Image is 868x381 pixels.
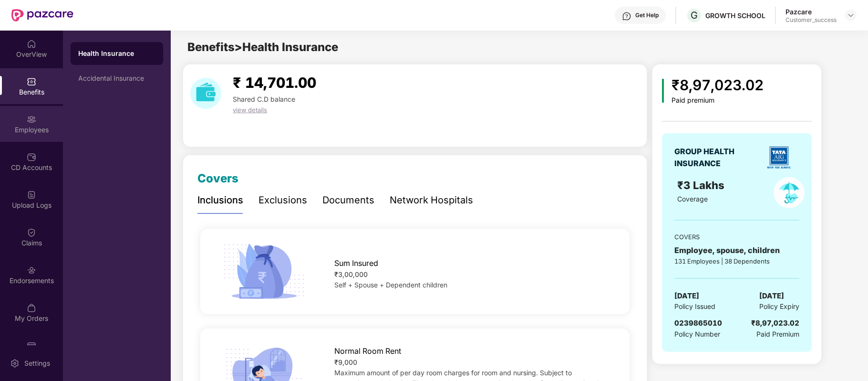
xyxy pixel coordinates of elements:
div: Network Hospitals [390,193,473,208]
div: Customer_success [785,16,837,24]
img: insurerLogo [762,141,796,174]
div: ₹8,97,023.02 [672,74,764,96]
img: svg+xml;base64,PHN2ZyBpZD0iSGVscC0zMngzMiIgeG1sbnM9Imh0dHA6Ly93d3cudzMub3JnLzIwMDAvc3ZnIiB3aWR0aD... [622,11,631,21]
img: svg+xml;base64,PHN2ZyBpZD0iSG9tZSIgeG1sbnM9Imh0dHA6Ly93d3cudzMub3JnLzIwMDAvc3ZnIiB3aWR0aD0iMjAiIG... [27,39,36,49]
span: Benefits > Health Insurance [187,40,338,54]
span: Self + Spouse + Dependent children [334,281,447,289]
span: G [691,10,698,21]
img: icon [220,241,308,302]
img: svg+xml;base64,PHN2ZyBpZD0iQ2xhaW0iIHhtbG5zPSJodHRwOi8vd3d3LnczLm9yZy8yMDAwL3N2ZyIgd2lkdGg9IjIwIi... [27,228,36,237]
span: Shared C.D balance [233,95,295,103]
span: Policy Expiry [759,301,799,312]
span: ₹3 Lakhs [677,179,727,191]
span: ₹ 14,701.00 [233,74,316,91]
span: [DATE] [674,290,699,302]
span: 0239865010 [674,318,722,328]
div: Employee, spouse, children [674,244,799,256]
img: svg+xml;base64,PHN2ZyBpZD0iUGF6Y2FyZCIgeG1sbnM9Imh0dHA6Ly93d3cudzMub3JnLzIwMDAvc3ZnIiB3aWR0aD0iMj... [27,341,36,350]
img: New Pazcare Logo [11,9,73,21]
img: svg+xml;base64,PHN2ZyBpZD0iRW1wbG95ZWVzIiB4bWxucz0iaHR0cDovL3d3dy53My5vcmcvMjAwMC9zdmciIHdpZHRoPS... [27,115,36,124]
img: download [190,78,221,109]
span: Coverage [677,195,708,203]
img: svg+xml;base64,PHN2ZyBpZD0iRHJvcGRvd24tMzJ4MzIiIHhtbG5zPSJodHRwOi8vd3d3LnczLm9yZy8yMDAwL3N2ZyIgd2... [847,11,855,19]
img: svg+xml;base64,PHN2ZyBpZD0iQ0RfQWNjb3VudHMiIGRhdGEtbmFtZT0iQ0QgQWNjb3VudHMiIHhtbG5zPSJodHRwOi8vd3... [27,152,36,162]
div: ₹8,97,023.02 [751,317,799,329]
div: Paid premium [672,96,764,105]
span: view details [233,106,267,114]
img: svg+xml;base64,PHN2ZyBpZD0iQmVuZWZpdHMiIHhtbG5zPSJodHRwOi8vd3d3LnczLm9yZy8yMDAwL3N2ZyIgd2lkdGg9Ij... [27,77,36,86]
div: ₹9,000 [334,357,610,368]
img: svg+xml;base64,PHN2ZyBpZD0iVXBsb2FkX0xvZ3MiIGRhdGEtbmFtZT0iVXBsb2FkIExvZ3MiIHhtbG5zPSJodHRwOi8vd3... [27,190,36,200]
span: Paid Premium [756,329,799,339]
div: Health Insurance [78,49,155,58]
div: GROWTH SCHOOL [705,11,765,20]
img: svg+xml;base64,PHN2ZyBpZD0iU2V0dGluZy0yMHgyMCIgeG1sbnM9Imh0dHA6Ly93d3cudzMub3JnLzIwMDAvc3ZnIiB3aW... [10,359,20,368]
span: [DATE] [759,290,784,302]
div: ₹3,00,000 [334,269,610,280]
div: GROUP HEALTH INSURANCE [674,146,758,169]
span: Policy Issued [674,301,715,312]
span: Sum Insured [334,257,378,269]
div: 131 Employees | 38 Dependents [674,256,799,266]
img: svg+xml;base64,PHN2ZyBpZD0iRW5kb3JzZW1lbnRzIiB4bWxucz0iaHR0cDovL3d3dy53My5vcmcvMjAwMC9zdmciIHdpZH... [27,265,36,275]
div: Inclusions [197,193,243,208]
div: Settings [21,359,53,368]
div: Pazcare [785,7,837,16]
div: Documents [322,193,374,208]
div: COVERS [674,232,799,242]
img: svg+xml;base64,PHN2ZyBpZD0iTXlfT3JkZXJzIiBkYXRhLW5hbWU9Ik15IE9yZGVycyIgeG1sbnM9Imh0dHA6Ly93d3cudz... [27,303,36,313]
div: Exclusions [258,193,307,208]
span: Covers [197,171,238,185]
div: Get Help [635,11,659,19]
span: Normal Room Rent [334,345,401,357]
div: Accidental Insurance [78,74,155,82]
span: Policy Number [674,330,720,338]
img: policyIcon [774,177,805,208]
img: icon [662,79,664,103]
